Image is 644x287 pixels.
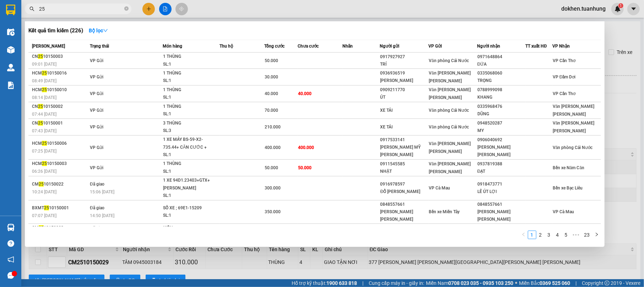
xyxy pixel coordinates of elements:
[554,231,562,239] a: 4
[592,231,601,239] button: right
[553,74,576,79] span: VP Đầm Dơi
[298,44,319,49] span: Chưa cước
[537,231,545,239] a: 2
[477,86,525,94] div: 0788999098
[3,24,135,33] li: 02839.63.63.63
[44,205,49,210] span: 25
[103,28,108,33] span: down
[163,86,216,94] div: 1 THÙNG
[90,91,103,96] span: VP Gửi
[38,54,43,59] span: 25
[592,231,601,239] li: Next Page
[528,231,536,239] li: 1
[163,53,216,61] div: 1 THÙNG
[38,104,43,109] span: 25
[41,5,101,13] b: [PERSON_NAME]
[90,182,104,187] span: Đã giao
[7,272,14,279] span: message
[39,5,123,13] input: Tìm tên, số ĐT hoặc mã đơn
[545,231,553,239] a: 3
[42,161,47,166] span: 25
[89,28,108,33] strong: Bộ lọc
[29,6,34,11] span: search
[477,61,525,68] div: ĐỨA
[90,58,103,63] span: VP Gửi
[90,165,103,170] span: VP Gửi
[429,108,469,113] span: Văn phòng Cái Nước
[552,44,570,49] span: VP Nhận
[163,94,216,101] div: SL: 1
[553,91,575,96] span: VP Cần Thơ
[163,61,216,68] div: SL: 1
[265,145,281,150] span: 400.000
[536,231,545,239] li: 2
[7,240,14,247] span: question-circle
[32,78,56,83] span: 08:49 [DATE]
[3,16,135,24] li: 85 [PERSON_NAME]
[7,256,14,263] span: notification
[477,136,525,144] div: 0906040692
[42,87,47,92] span: 25
[7,46,15,54] img: warehouse-icon
[429,141,471,154] span: Văn [PERSON_NAME] [PERSON_NAME]
[90,108,103,113] span: VP Gửi
[477,44,500,49] span: Người nhận
[553,145,593,150] span: Văn phòng Cái Nước
[265,58,278,63] span: 50.000
[562,231,570,239] a: 5
[519,231,528,239] button: left
[380,225,428,232] div: 0979444444
[124,6,129,11] span: close-circle
[163,168,216,176] div: SL: 1
[265,74,278,79] span: 30.000
[477,110,525,118] div: DŨNG
[42,141,47,146] span: 25
[32,224,88,232] div: CM 10150023
[562,231,570,239] li: 5
[42,71,47,76] span: 25
[428,44,442,49] span: VP Gửi
[28,27,83,34] h3: Kết quả tìm kiếm ( 226 )
[90,125,103,129] span: VP Gửi
[429,71,471,83] span: Văn [PERSON_NAME] [PERSON_NAME]
[220,44,233,49] span: Thu hộ
[163,204,216,212] div: SỐ XE ; 69E1-15209
[429,209,460,214] span: Bến xe Miền Tây
[90,44,109,49] span: Trạng thái
[380,44,400,49] span: Người gửi
[380,168,428,175] div: NHẬT
[32,70,88,77] div: HCM 10150016
[477,94,525,101] div: KHANG
[553,121,595,133] span: Văn [PERSON_NAME] [PERSON_NAME]
[32,95,56,100] span: 08:14 [DATE]
[380,94,428,101] div: ÚT
[477,188,525,195] div: LÊ ÚT LỢI
[380,144,428,159] div: [PERSON_NAME] MỸ [PERSON_NAME]
[90,226,104,231] span: Đã giao
[32,149,56,154] span: 07:25 [DATE]
[265,165,278,170] span: 50.000
[3,44,79,56] b: GỬI : VP Cần Thơ
[265,125,281,129] span: 210.000
[553,231,562,239] li: 4
[595,232,599,237] span: right
[477,201,525,208] div: 0848557661
[90,205,104,210] span: Đã giao
[265,108,278,113] span: 70.000
[163,151,216,159] div: SL: 1
[7,82,15,89] img: solution-icon
[553,186,583,191] span: Bến xe Bạc Liêu
[477,103,525,110] div: 0335968476
[380,136,428,144] div: 0917533141
[32,44,65,49] span: [PERSON_NAME]
[163,120,216,127] div: 3 THÙNG
[380,77,428,84] div: [PERSON_NAME]
[32,86,88,94] div: HCM 10150010
[429,125,469,129] span: Văn phòng Cái Nước
[38,121,43,126] span: 25
[380,70,428,77] div: 0936936519
[380,123,428,131] div: XE TẢI
[380,107,428,114] div: XE TẢI
[477,53,525,61] div: 0971648864
[124,6,129,12] span: close-circle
